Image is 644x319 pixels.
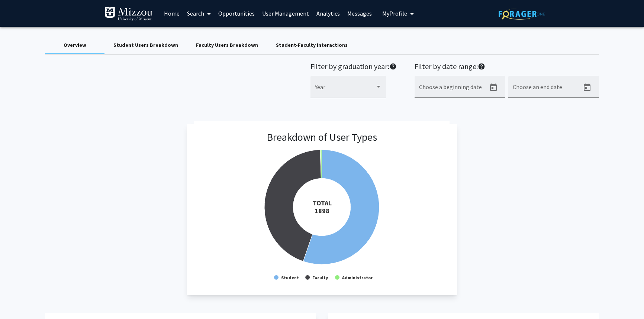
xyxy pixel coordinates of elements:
[478,62,485,71] mat-icon: help
[499,8,545,20] img: ForagerOne Logo
[382,10,407,17] span: My Profile
[312,199,331,215] tspan: TOTAL 1898
[310,62,397,73] h2: Filter by graduation year:
[389,62,397,71] mat-icon: help
[313,0,344,26] a: Analytics
[215,0,258,26] a: Opportunities
[312,275,328,280] text: Faculty
[104,7,153,22] img: University of Missouri Logo
[342,275,373,280] text: Administrator
[160,0,183,26] a: Home
[580,80,595,95] button: Open calendar
[486,80,501,95] button: Open calendar
[267,131,377,144] h3: Breakdown of User Types
[415,62,599,73] h2: Filter by date range:
[113,41,178,49] div: Student Users Breakdown
[64,41,86,49] div: Overview
[281,275,299,280] text: Student
[6,286,32,313] iframe: Chat
[276,41,348,49] div: Student-Faculty Interactions
[196,41,258,49] div: Faculty Users Breakdown
[183,0,215,26] a: Search
[258,0,313,26] a: User Management
[344,0,376,26] a: Messages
